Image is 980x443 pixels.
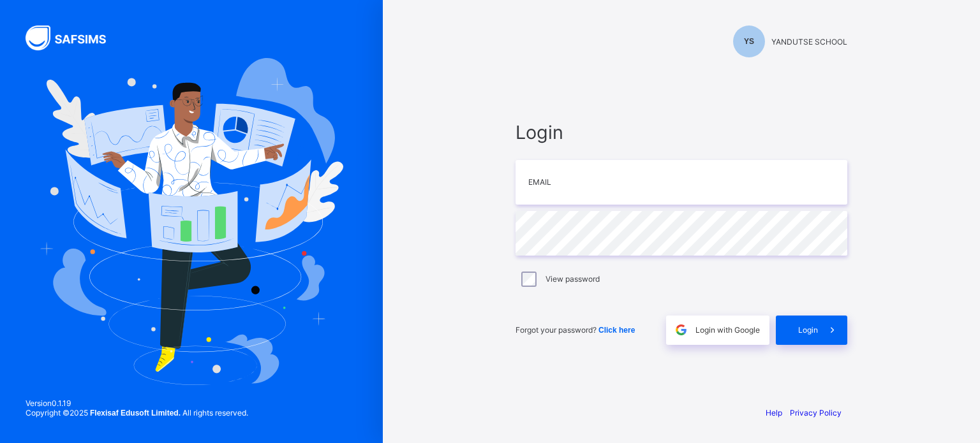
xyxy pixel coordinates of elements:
[26,398,248,408] span: Version 0.1.19
[695,325,760,335] span: Login with Google
[26,408,248,418] span: Copyright © 2025 All rights reserved.
[674,323,688,337] img: google.396cfc9801f0270233282035f929180a.svg
[744,37,754,46] span: YS
[771,37,847,47] span: YANDUTSE SCHOOL
[516,121,847,143] span: Login
[798,325,818,335] span: Login
[90,409,181,418] strong: Flexisaf Edusoft Limited.
[790,408,842,418] a: Privacy Policy
[516,325,635,335] span: Forgot your password?
[598,326,635,335] span: Click here
[598,325,635,335] a: Click here
[40,58,343,384] img: Hero Image
[26,25,121,50] img: SAFSIMS Logo
[546,274,600,284] label: View password
[766,408,782,418] a: Help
